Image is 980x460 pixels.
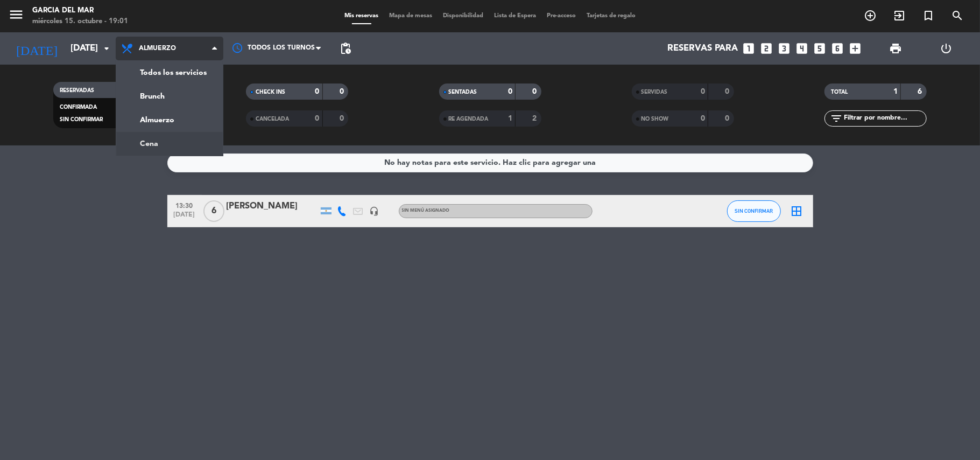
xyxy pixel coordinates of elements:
[256,89,285,95] span: CHECK INS
[508,88,512,95] strong: 0
[116,61,223,85] a: Todos los servicios
[813,41,827,55] i: looks_5
[256,116,289,122] span: CANCELADA
[641,116,669,122] span: NO SHOW
[227,199,318,213] div: [PERSON_NAME]
[116,85,223,108] a: Brunch
[922,9,935,22] i: turned_in_not
[384,157,596,169] div: No hay notas para este servicio. Haz clic para agregar una
[532,88,539,95] strong: 0
[508,115,512,122] strong: 1
[701,88,705,95] strong: 0
[735,208,773,214] span: SIN CONFIRMAR
[940,42,953,55] i: power_settings_new
[893,88,898,95] strong: 1
[532,115,539,122] strong: 2
[339,13,384,19] span: Mis reservas
[489,13,541,19] span: Lista de Espera
[60,117,103,122] span: SIN CONFIRMAR
[8,37,65,60] i: [DATE]
[340,115,346,122] strong: 0
[8,6,24,26] button: menu
[778,41,792,55] i: looks_3
[951,9,964,22] i: search
[339,42,352,55] span: pending_actions
[641,89,668,95] span: SERVIDAS
[402,208,450,213] span: Sin menú asignado
[742,41,756,55] i: looks_one
[864,9,877,22] i: add_circle_outline
[831,41,845,55] i: looks_6
[849,41,863,55] i: add_box
[116,108,223,132] a: Almuerzo
[701,115,705,122] strong: 0
[830,112,843,125] i: filter_list
[438,13,489,19] span: Disponibilidad
[449,116,489,122] span: RE AGENDADA
[725,88,731,95] strong: 0
[340,88,346,95] strong: 0
[171,211,198,224] span: [DATE]
[541,13,581,19] span: Pre-acceso
[370,206,379,216] i: headset_mic
[315,115,320,122] strong: 0
[668,44,738,54] span: Reservas para
[831,89,848,95] span: TOTAL
[60,88,94,93] span: RESERVADAS
[727,200,781,222] button: SIN CONFIRMAR
[139,45,176,52] span: Almuerzo
[449,89,477,95] span: SENTADAS
[32,5,128,16] div: Garcia del Mar
[843,113,926,124] input: Filtrar por nombre...
[921,32,972,65] div: LOG OUT
[791,205,803,218] i: border_all
[32,16,128,27] div: miércoles 15. octubre - 19:01
[203,200,224,222] span: 6
[889,42,902,55] span: print
[315,88,320,95] strong: 0
[581,13,641,19] span: Tarjetas de regalo
[384,13,438,19] span: Mapa de mesas
[760,41,774,55] i: looks_two
[100,42,113,55] i: arrow_drop_down
[893,9,906,22] i: exit_to_app
[60,104,97,110] span: CONFIRMADA
[918,88,924,95] strong: 6
[8,6,24,23] i: menu
[171,199,198,211] span: 13:30
[725,115,731,122] strong: 0
[116,132,223,156] a: Cena
[795,41,809,55] i: looks_4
